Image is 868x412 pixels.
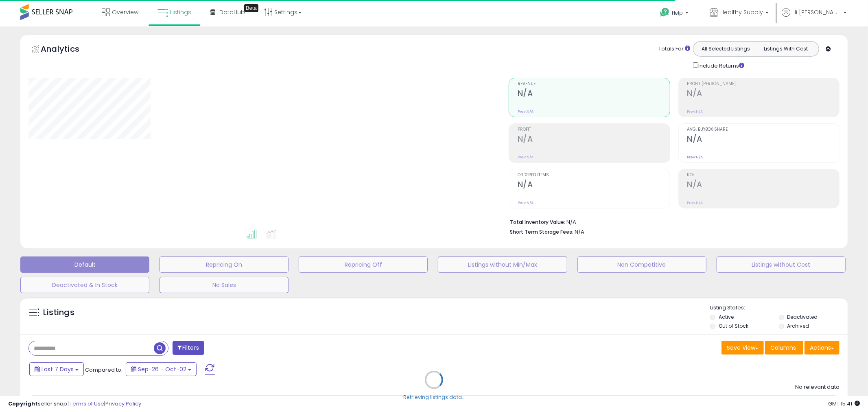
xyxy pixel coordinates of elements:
[518,127,669,132] span: Profit
[672,9,683,16] span: Help
[244,4,258,12] div: Tooltip anchor
[8,400,141,408] div: seller snap | |
[219,8,245,16] span: DataHub
[687,134,839,145] h2: N/A
[687,180,839,191] h2: N/A
[510,217,833,226] li: N/A
[687,89,839,100] h2: N/A
[41,43,95,57] h5: Analytics
[518,82,669,86] span: Revenue
[518,200,533,205] small: Prev: N/A
[720,8,763,16] span: Healthy Supply
[687,109,703,114] small: Prev: N/A
[510,219,565,226] b: Total Inventory Value:
[299,256,428,273] button: Repricing Off
[170,8,191,16] span: Listings
[717,256,846,273] button: Listings without Cost
[518,134,669,145] h2: N/A
[112,8,138,16] span: Overview
[518,109,533,114] small: Prev: N/A
[518,173,669,178] span: Ordered Items
[687,61,754,70] div: Include Returns
[404,394,465,401] div: Retrieving listings data..
[756,44,816,54] button: Listings With Cost
[518,180,669,191] h2: N/A
[518,155,533,160] small: Prev: N/A
[575,228,584,236] span: N/A
[658,45,690,53] div: Totals For
[438,256,567,273] button: Listings without Min/Max
[687,200,703,205] small: Prev: N/A
[577,256,706,273] button: Non Competitive
[654,1,697,26] a: Help
[160,256,289,273] button: Repricing On
[510,228,573,235] b: Short Term Storage Fees:
[687,173,839,178] span: ROI
[8,400,38,408] strong: Copyright
[687,82,839,86] span: Profit [PERSON_NAME]
[687,127,839,132] span: Avg. Buybox Share
[20,277,149,293] button: Deactivated & In Stock
[660,7,670,18] i: Get Help
[695,44,756,54] button: All Selected Listings
[687,155,703,160] small: Prev: N/A
[20,256,149,273] button: Default
[518,89,669,100] h2: N/A
[792,8,841,16] span: Hi [PERSON_NAME]
[160,277,289,293] button: No Sales
[782,8,847,26] a: Hi [PERSON_NAME]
